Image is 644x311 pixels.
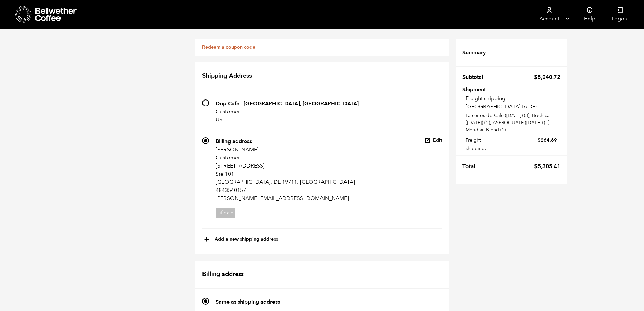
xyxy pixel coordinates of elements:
strong: Billing address [216,138,252,145]
label: Freight shipping: [466,136,557,153]
bdi: 5,305.41 [534,162,560,170]
h2: Shipping Address [195,62,449,91]
bdi: 264.69 [538,137,557,143]
p: [STREET_ADDRESS] [216,162,355,170]
p: [PERSON_NAME][EMAIL_ADDRESS][DOMAIN_NAME] [216,194,355,202]
span: $ [534,73,538,81]
th: Total [462,159,479,174]
input: Same as shipping address [202,298,209,305]
h2: Billing address [195,261,449,289]
span: $ [534,162,538,170]
p: Parceiros do Cafe ([DATE]) (3), Bochica ([DATE]) (1), ASPROGUATE ([DATE]) (1), Meridian Blend (1) [466,112,560,133]
span: + [204,234,210,245]
p: [PERSON_NAME] [216,146,355,154]
button: Edit [425,137,442,144]
th: Summary [462,46,490,60]
th: Subtotal [462,70,487,84]
strong: Drip Cafe - [GEOGRAPHIC_DATA], [GEOGRAPHIC_DATA] [216,100,359,107]
p: Ste 101 [216,170,355,178]
p: Customer [216,154,355,162]
p: US [216,116,359,124]
p: 4843540157 [216,186,355,194]
input: Drip Cafe - [GEOGRAPHIC_DATA], [GEOGRAPHIC_DATA] Customer US [202,99,209,106]
button: +Add a new shipping address [204,234,278,245]
span: Liftgate [216,208,235,218]
a: Redeem a coupon code [202,44,255,50]
input: Billing address [PERSON_NAME] Customer [STREET_ADDRESS] Ste 101 [GEOGRAPHIC_DATA], DE 19711, [GEO... [202,137,209,144]
th: Shipment [462,87,501,91]
span: $ [538,137,541,143]
p: [GEOGRAPHIC_DATA], DE 19711, [GEOGRAPHIC_DATA] [216,178,355,186]
p: Customer [216,108,359,116]
strong: Same as shipping address [216,298,280,306]
p: Freight shipping [GEOGRAPHIC_DATA] to DE: [466,94,560,111]
bdi: 5,040.72 [534,73,560,81]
